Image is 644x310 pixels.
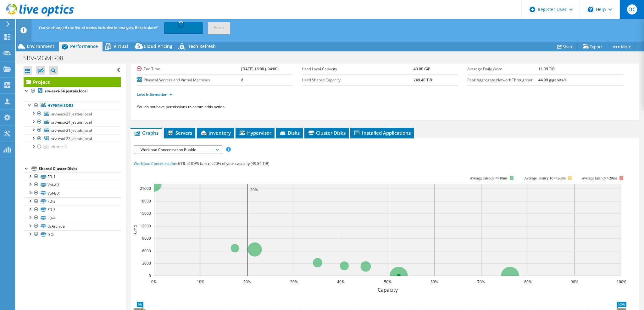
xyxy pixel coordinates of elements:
text: 6000 [142,248,151,254]
span: Graphs [134,130,158,136]
span: Tech Refresh [188,43,216,49]
a: Project [24,77,121,87]
a: Recalculating... [164,22,203,33]
h1: SRV-MGMT-08 [20,55,73,61]
span: Servers [167,130,192,136]
b: srv-esxi-34.jestais.local [45,88,88,94]
text: 40% [337,279,345,284]
b: 8 [241,77,243,83]
b: 44.99 gigabits/s [538,77,567,83]
a: Vol-A01 [24,181,121,189]
svg: \n [588,7,593,12]
span: 61% of IOPS falls on 20% of your capacity (49.89 TiB) [178,161,269,166]
a: cluster-3 [24,143,121,151]
text: 60% [430,279,438,284]
text: 12000 [140,223,151,229]
text: 30% [290,279,298,284]
div: Shared Cluster Disks [39,165,121,173]
label: Physical Servers and Virtual Machines [137,77,241,83]
span: Disks [279,130,300,136]
span: Workload Concentration: [134,161,177,166]
label: Used Local Capacity [302,66,413,72]
span: OC [627,4,637,15]
span: srv-esxi-24.jestais.local [51,120,92,125]
a: FD-4 [24,214,121,222]
text: 10% [197,279,204,284]
b: 11.39 TiB [538,66,555,72]
text: 3000 [142,260,151,266]
a: srv-esxi-22.jestais.local [24,135,121,143]
a: srv-esxi-24.jestais.local [24,118,121,126]
text: 21000 [140,186,151,191]
tspan: Average latency <=10ms [470,176,508,180]
a: Hypervisors [24,102,121,110]
a: Share [552,42,578,51]
a: srv-esxi-34.jestais.local [24,87,121,95]
text: 9000 [142,236,151,241]
a: dsArchive [24,222,121,230]
a: srv-esxi-21.jestais.local [24,126,121,134]
span: srv-esxi-22.jestais.local [51,136,92,141]
span: Cloud Pricing [144,43,172,49]
text: 18000 [140,198,151,204]
text: 50% [384,279,391,284]
a: srv-esxi-23.jestais.local [24,110,121,118]
span: Virtual [114,43,128,49]
label: Used Shared Capacity [302,77,413,83]
text: 0% [151,279,156,284]
span: Cluster Disks [308,130,346,136]
b: 249.40 TiB [414,77,432,83]
text: 0 [149,273,151,278]
a: FD-1 [24,173,121,181]
span: Workload Concentration Bubble [137,146,218,154]
span: srv-esxi-23.jestais.local [51,111,92,117]
a: Less Information [137,92,172,97]
span: Hypervisor [239,130,271,136]
text: IOPS [131,224,138,235]
b: [DATE] 16:00 (-04:00) [241,66,279,72]
text: 90% [571,279,578,284]
text: 20% [243,279,251,284]
b: 40.00 GiB [414,66,430,72]
text: 15000 [140,211,151,216]
span: Installed Applications [353,130,411,136]
span: Performance [70,43,98,49]
span: You do not have permissions to commit this action. [137,104,225,109]
span: You've changed the list of nodes included in analysis. Recalculate? [38,25,158,30]
span: srv-esxi-21.jestais.local [51,128,92,133]
span: cluster-3 [51,144,67,149]
text: 20% [250,187,258,192]
text: 80% [524,279,532,284]
a: Vol-B01 [24,189,121,197]
label: Average Daily Write [467,66,538,72]
a: ISO [24,230,121,238]
span: Environment [27,43,54,49]
label: End Time [137,66,241,72]
text: Capacity [377,286,398,293]
a: FD-2 [24,197,121,206]
text: 100% [616,279,626,284]
a: FD-3 [24,206,121,214]
text: Average latency >20ms [581,176,617,180]
a: Export [578,42,607,51]
a: More [607,42,636,51]
text: 70% [477,279,485,284]
span: Inventory [200,130,231,136]
label: Peak Aggregate Network Throughput [467,77,538,83]
tspan: Average latency 10<=20ms [524,176,566,180]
